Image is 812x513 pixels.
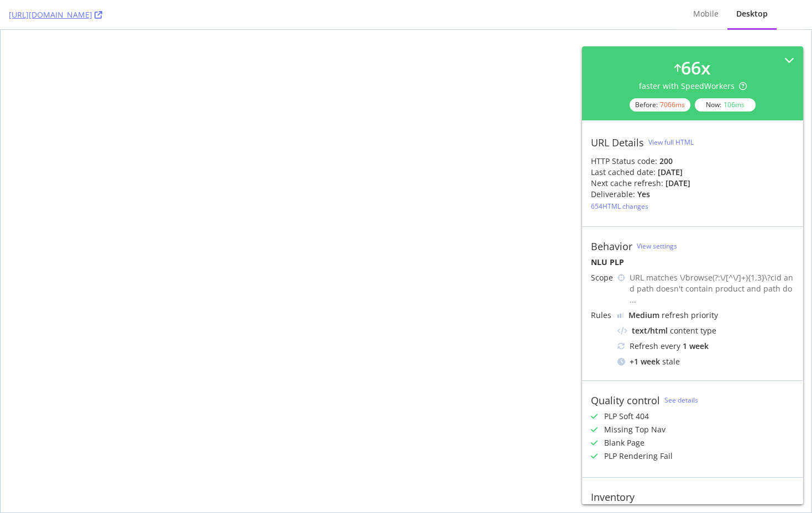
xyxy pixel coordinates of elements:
[637,241,677,251] a: View settings
[604,451,673,462] div: PLP Rendering Fail
[591,156,794,167] div: HTTP Status code:
[591,310,613,321] div: Rules
[9,9,102,20] a: [URL][DOMAIN_NAME]
[604,437,645,448] div: Blank Page
[693,8,719,19] div: Mobile
[591,189,635,200] div: Deliverable:
[630,294,636,305] span: ...
[736,8,768,19] div: Desktop
[628,310,659,321] div: Medium
[683,341,709,352] div: 1 week
[591,257,794,268] div: NLU PLP
[591,167,656,178] div: Last cached date:
[604,411,649,422] div: PLP Soft 404
[617,341,794,352] div: Refresh every
[591,272,613,283] div: Scope
[639,81,747,92] div: faster with SpeedWorkers
[659,156,673,166] strong: 200
[617,313,624,318] img: j32suk7ufU7viAAAAAElFTkSuQmCC
[637,189,650,200] div: Yes
[591,202,648,211] div: 654 HTML changes
[630,98,690,112] div: Before:
[591,178,663,189] div: Next cache refresh:
[617,356,794,367] div: stale
[681,55,711,81] div: 66 x
[666,178,690,189] div: [DATE]
[591,491,635,503] div: Inventory
[604,424,666,435] div: Missing Top Nav
[630,356,660,367] div: + 1 week
[628,310,718,321] div: refresh priority
[591,394,660,406] div: Quality control
[630,272,794,305] div: URL matches \/browse(?:\/[^\/]+){1,3}\?cid and path doesn't contain product and path do
[591,136,644,149] div: URL Details
[724,100,745,109] div: 106 ms
[660,100,685,109] div: 7066 ms
[632,325,668,336] div: text/html
[695,98,756,112] div: Now:
[648,137,694,147] div: View full HTML
[591,240,632,252] div: Behavior
[617,325,794,336] div: content type
[591,200,648,213] button: 654HTML changes
[658,167,683,178] div: [DATE]
[648,134,694,151] button: View full HTML
[664,395,698,405] a: See details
